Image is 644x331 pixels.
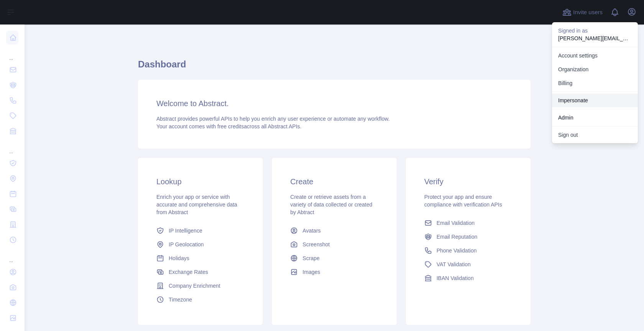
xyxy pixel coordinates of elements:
[169,227,202,234] span: IP Intelligence
[558,27,632,34] p: Signed in as
[437,261,471,268] span: VAT Validation
[421,230,515,244] a: Email Reputation
[302,254,319,262] span: Scrape
[424,176,512,187] h3: Verify
[153,224,247,238] a: IP Intelligence
[287,224,381,238] a: Avatars
[156,123,301,129] span: Your account comes with across all Abstract APIs.
[302,268,320,276] span: Images
[287,251,381,265] a: Scrape
[552,62,638,76] a: Organization
[437,233,478,241] span: Email Reputation
[169,254,189,262] span: Holidays
[217,123,244,129] span: free credits
[156,98,512,109] h3: Welcome to Abstract.
[6,46,18,61] div: ...
[302,227,320,234] span: Avatars
[156,176,244,187] h3: Lookup
[156,194,237,215] span: Enrich your app or service with accurate and comprehensive data from Abstract
[558,34,632,42] p: [PERSON_NAME][EMAIL_ADDRESS][PERSON_NAME][DOMAIN_NAME]
[169,296,192,303] span: Timezone
[573,8,603,17] span: Invite users
[153,265,247,279] a: Exchange Rates
[6,139,18,155] div: ...
[552,76,638,90] button: Billing
[290,176,378,187] h3: Create
[156,116,390,122] span: Abstract provides powerful APIs to help you enrich any user experience or automate any workflow.
[421,244,515,257] a: Phone Validation
[287,238,381,251] a: Screenshot
[421,216,515,230] a: Email Validation
[138,58,531,77] h1: Dashboard
[153,251,247,265] a: Holidays
[153,293,247,306] a: Timezone
[437,247,477,254] span: Phone Validation
[169,268,208,276] span: Exchange Rates
[421,257,515,271] a: VAT Validation
[287,265,381,279] a: Images
[561,6,604,18] button: Invite users
[552,93,638,107] a: Impersonate
[421,271,515,285] a: IBAN Validation
[153,238,247,251] a: IP Geolocation
[6,248,18,264] div: ...
[552,128,638,142] button: Sign out
[437,219,475,227] span: Email Validation
[153,279,247,293] a: Company Enrichment
[169,241,204,248] span: IP Geolocation
[302,241,330,248] span: Screenshot
[552,49,638,62] a: Account settings
[424,194,502,208] span: Protect your app and ensure compliance with verification APIs
[552,111,638,125] a: Admin
[169,282,220,290] span: Company Enrichment
[290,194,372,215] span: Create or retrieve assets from a variety of data collected or created by Abtract
[437,274,474,282] span: IBAN Validation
